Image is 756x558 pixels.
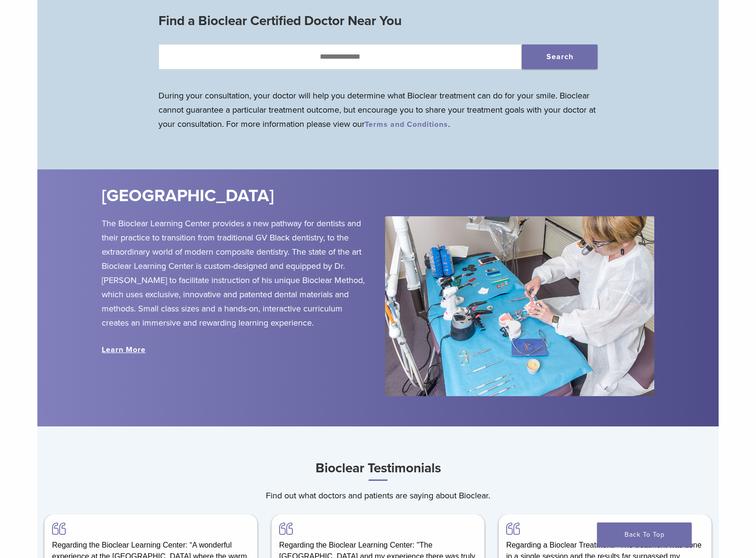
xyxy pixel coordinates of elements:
[365,120,448,129] a: Terms and Conditions
[522,44,598,69] button: Search
[102,216,371,330] p: The Bioclear Learning Center provides a new pathway for dentists and their practice to transition...
[37,457,719,481] h3: Bioclear Testimonials
[102,185,435,207] h2: [GEOGRAPHIC_DATA]
[102,345,146,354] a: Learn More
[158,89,598,131] p: During your consultation, your doctor will help you determine what Bioclear treatment can do for ...
[597,523,692,547] a: Back To Top
[158,9,598,32] h3: Find a Bioclear Certified Doctor Near You
[37,488,719,503] p: Find out what doctors and patients are saying about Bioclear.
